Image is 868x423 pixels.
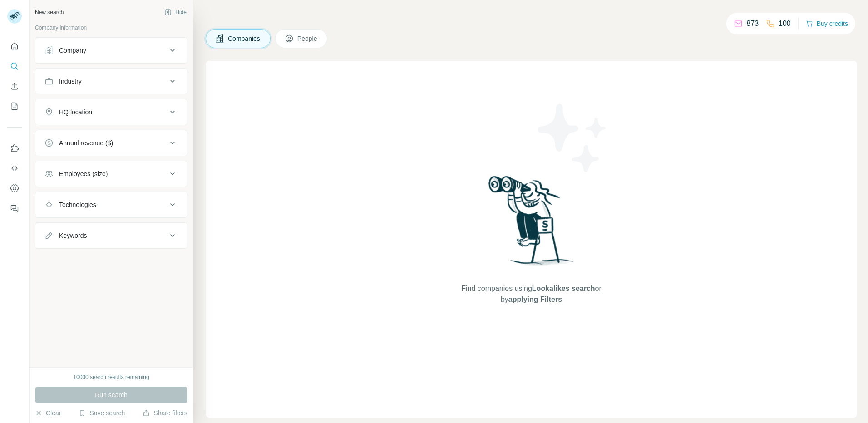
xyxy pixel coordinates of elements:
[228,34,261,43] span: Companies
[59,108,92,117] div: HQ location
[35,225,187,246] button: Keywords
[35,101,187,123] button: HQ location
[59,46,86,55] div: Company
[59,169,108,178] div: Employees (size)
[79,408,125,418] button: Save search
[779,18,791,29] p: 100
[7,38,22,54] button: Quick start
[59,138,113,148] div: Annual revenue ($)
[59,231,87,240] div: Keywords
[746,18,759,29] p: 873
[532,97,613,179] img: Surfe Illustration - Stars
[206,11,857,24] h4: Search
[7,58,22,74] button: Search
[35,194,187,216] button: Technologies
[7,140,22,157] button: Use Surfe on LinkedIn
[459,283,604,305] span: Find companies using or by
[59,77,82,86] div: Industry
[143,408,187,418] button: Share filters
[35,70,187,92] button: Industry
[35,24,187,32] p: Company information
[73,373,149,381] div: 10000 search results remaining
[7,78,22,94] button: Enrich CSV
[35,8,64,16] div: New search
[7,180,22,197] button: Dashboard
[7,200,22,216] button: Feedback
[158,5,193,19] button: Hide
[35,132,187,154] button: Annual revenue ($)
[35,39,187,61] button: Company
[59,200,96,209] div: Technologies
[806,17,848,30] button: Buy credits
[532,285,595,292] span: Lookalikes search
[7,98,22,114] button: My lists
[484,173,579,275] img: Surfe Illustration - Woman searching with binoculars
[35,163,187,185] button: Employees (size)
[297,34,318,43] span: People
[7,160,22,177] button: Use Surfe API
[508,295,562,303] span: applying Filters
[35,408,61,418] button: Clear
